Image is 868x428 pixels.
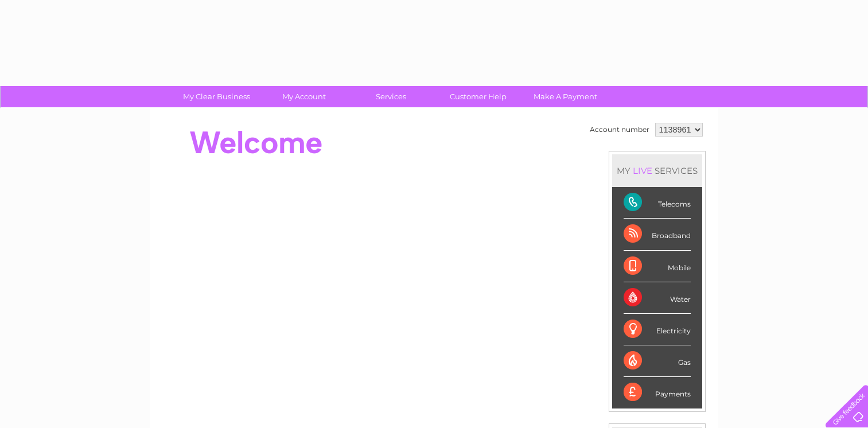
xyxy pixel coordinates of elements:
a: My Clear Business [169,86,264,107]
div: Water [624,282,691,314]
div: Mobile [624,251,691,282]
td: Account number [587,120,652,139]
div: MY SERVICES [612,154,702,187]
div: LIVE [630,165,655,176]
div: Gas [624,345,691,377]
a: My Account [256,86,351,107]
div: Telecoms [624,187,691,219]
div: Broadband [624,219,691,250]
a: Customer Help [431,86,526,107]
div: Payments [624,377,691,408]
div: Electricity [624,314,691,345]
a: Make A Payment [518,86,613,107]
a: Services [344,86,438,107]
